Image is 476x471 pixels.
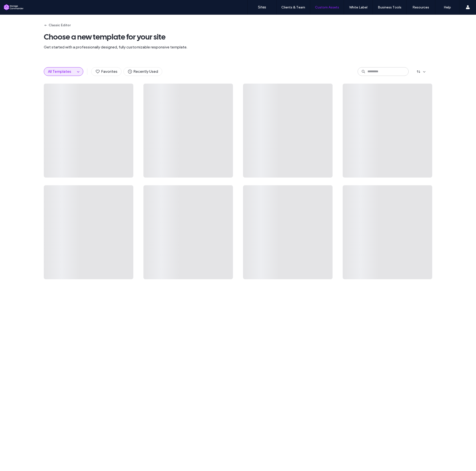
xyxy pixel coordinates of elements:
span: Get started with a professionally designed, fully customizable responsive template. [44,45,432,50]
span: Choose a new template for your site [44,32,432,42]
label: Clients & Team [281,5,305,9]
button: Recently Used [123,67,162,76]
label: Sites [258,5,266,9]
label: Business Tools [378,5,401,9]
label: Custom Assets [315,5,339,9]
span: Recently Used [128,69,158,74]
button: Favorites [91,67,122,76]
span: All Templates [48,69,71,74]
span: Favorites [95,69,117,74]
label: White Label [349,5,367,9]
button: Classic Editor [44,21,71,29]
label: Help [444,5,451,9]
button: All Templates [44,67,75,76]
label: Resources [412,5,429,9]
